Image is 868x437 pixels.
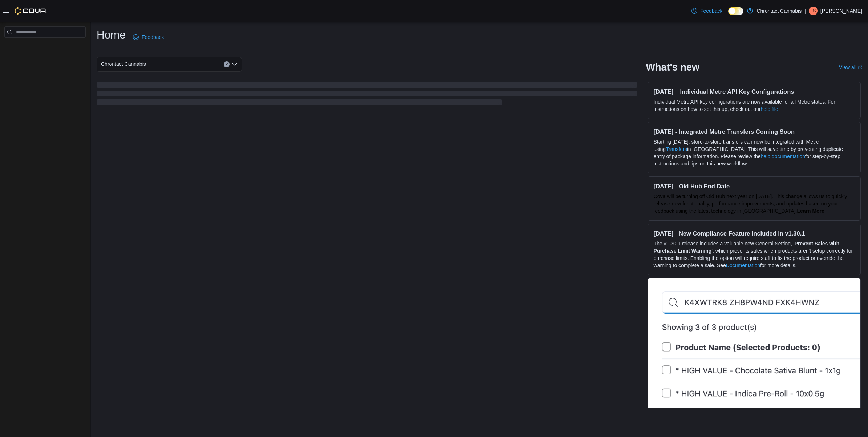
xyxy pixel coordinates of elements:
[811,7,816,15] span: LS
[232,61,238,67] button: Open list of options
[809,7,818,15] div: Leah Snow
[654,183,855,190] h3: [DATE] - Old Hub End Date
[761,106,778,112] a: help file
[654,230,855,237] h3: [DATE] - New Compliance Feature Included in v1.30.1
[757,7,802,15] p: Chrontact Cannabis
[101,60,146,68] span: Chrontact Cannabis
[654,138,855,167] p: Starting [DATE], store-to-store transfers can now be integrated with Metrc using in [GEOGRAPHIC_D...
[654,98,855,113] p: Individual Metrc API key configurations are now available for all Metrc states. For instructions ...
[761,153,805,159] a: help documentation
[646,61,699,73] h2: What's new
[142,33,164,41] span: Feedback
[4,39,86,57] nav: Complex example
[839,64,862,70] a: View allExternal link
[666,146,687,152] a: Transfers
[726,262,760,268] a: Documentation
[689,4,725,18] a: Feedback
[97,83,637,107] span: Loading
[654,193,847,214] span: Cova will be turning off Old Hub next year on [DATE]. This change allows us to quickly release ne...
[97,28,126,42] h1: Home
[700,7,722,15] span: Feedback
[654,128,855,135] h3: [DATE] - Integrated Metrc Transfers Coming Soon
[654,88,855,95] h3: [DATE] – Individual Metrc API Key Configurations
[820,7,862,15] p: [PERSON_NAME]
[130,30,167,44] a: Feedback
[728,7,743,15] input: Dark Mode
[15,7,47,15] img: Cova
[654,240,855,269] p: The v1.30.1 release includes a valuable new General Setting, ' ', which prevents sales when produ...
[804,7,806,15] p: |
[797,208,824,214] a: Learn More
[728,15,729,15] span: Dark Mode
[224,61,230,67] button: Clear input
[858,65,862,70] svg: External link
